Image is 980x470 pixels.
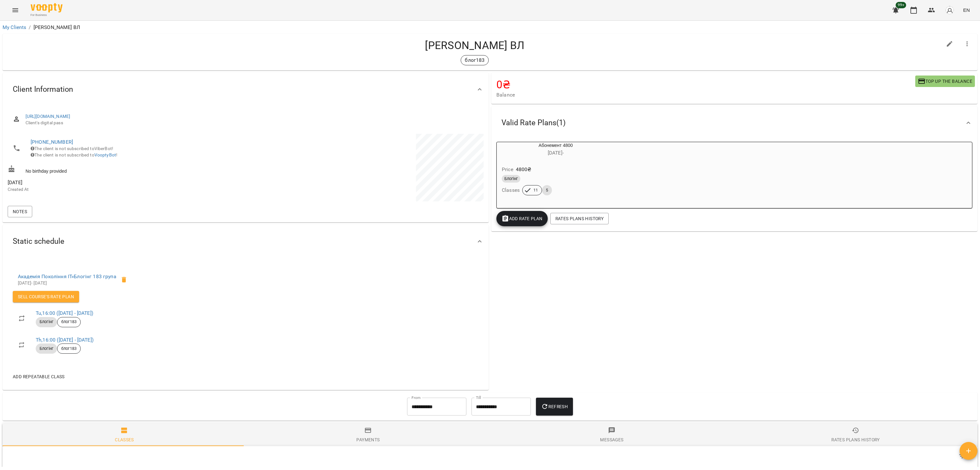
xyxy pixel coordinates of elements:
[57,317,81,327] div: блог183
[501,215,543,222] span: Add Rate plan
[8,39,942,52] h4: [PERSON_NAME] ВЛ
[516,166,531,173] p: 4800 ₴
[6,164,246,176] div: No birthday provided
[8,3,23,18] button: Menu
[496,211,548,226] button: Add Rate plan
[31,139,73,145] a: [PHONE_NUMBER]
[502,186,520,195] h6: Classes
[555,215,604,222] span: Rates Plans History
[542,187,552,193] span: 5
[600,436,623,444] div: Messages
[918,77,972,85] span: Top up the balance
[356,436,380,444] div: Payments
[945,6,954,15] img: avatar_s.png
[31,146,113,151] span: The client is not subscribed to ViberBot!
[496,78,915,91] h4: 0 ₴
[29,24,31,31] li: /
[896,2,906,8] span: 99+
[33,24,80,31] p: [PERSON_NAME] ВЛ
[13,84,73,94] span: Client Information
[915,76,975,87] button: Top up the balance
[3,24,977,31] nav: breadcrumb
[530,187,542,193] span: 11
[502,165,513,174] h6: Price
[57,346,80,351] span: блог183
[36,310,93,316] a: Tu,16:00 ([DATE] - [DATE])
[536,398,573,416] button: Refresh
[57,319,80,325] span: блог183
[36,319,57,325] span: Блогінг
[550,213,609,224] button: Rates Plans History
[8,179,244,186] span: [DATE]
[18,280,116,286] p: [DATE] - [DATE]
[115,436,134,444] div: Classes
[831,436,880,444] div: Rates Plans History
[13,373,65,380] span: Add repeatable class
[36,337,93,343] a: Th,16:00 ([DATE] - [DATE])
[3,446,977,466] div: Table Toolbar
[3,225,489,258] div: Static schedule
[497,142,615,203] button: Абонемент 4800[DATE]- Price4800₴БлогінгClasses115
[491,106,977,139] div: Valid Rate Plans(1)
[541,403,568,410] span: Refresh
[94,152,116,157] a: VooptyBot
[36,346,57,351] span: Блогінг
[548,150,564,156] span: [DATE] -
[3,24,26,30] a: My Clients
[8,206,32,217] button: Notes
[31,13,63,17] span: For Business
[502,176,520,182] span: Блогінг
[31,3,63,12] img: Voopty Logo
[961,4,972,16] button: EN
[497,142,615,157] div: Абонемент 4800
[13,236,64,246] span: Static schedule
[501,118,566,128] span: Valid Rate Plans ( 1 )
[13,208,27,215] span: Notes
[26,114,71,119] a: [URL][DOMAIN_NAME]
[3,73,489,106] div: Client Information
[18,293,74,300] span: Sell Course's Rate plan
[18,273,116,279] a: Академія Покоління ІТ»Блогінг 183 група
[116,272,132,287] span: Delete the client from the group блог183 of the course Блогінг 183 група?
[496,91,915,99] span: Balance
[461,55,489,65] div: блог183
[13,291,79,302] button: Sell Course's Rate plan
[954,449,970,464] button: Filter
[31,152,117,157] span: The client is not subscribed to !
[963,7,970,13] span: EN
[57,343,81,354] div: блог183
[26,120,479,126] span: Client's digital pass
[465,56,485,64] p: блог183
[8,186,244,193] p: Created At
[10,371,67,382] button: Add repeatable class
